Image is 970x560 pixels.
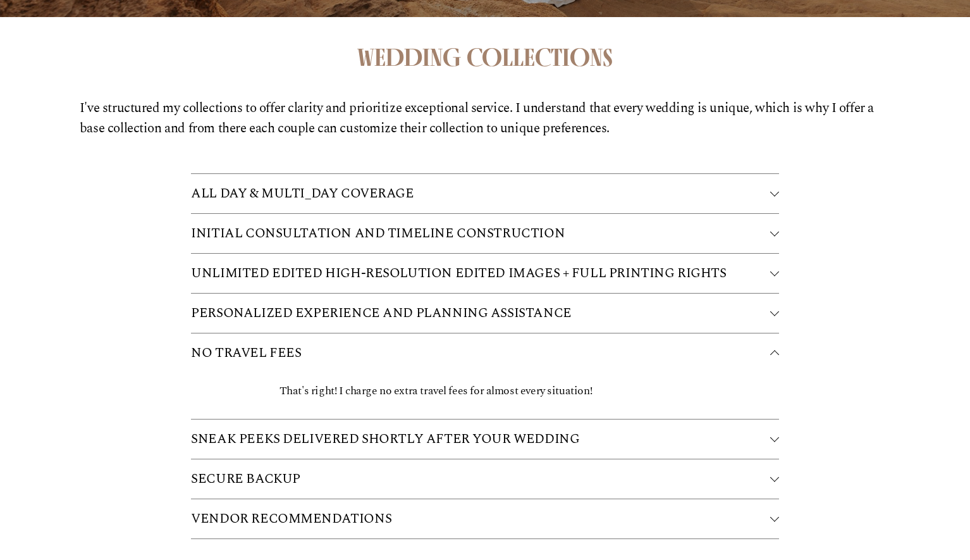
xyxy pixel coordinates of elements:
span: PERSONALIZED EXPERIENCE AND PLANNING ASSISTANCE [191,303,770,323]
button: NO TRAVEL FEES [191,333,779,373]
strong: Wedding Collections [357,42,613,72]
span: INITIAL CONSULTATION AND TIMELINE CONSTRUCTION [191,223,770,244]
span: NO TRAVEL FEES [191,343,770,363]
button: PERSONALIZED EXPERIENCE AND PLANNING ASSISTANCE [191,294,779,333]
button: ALL DAY & MULTI_DAY COVERAGE [191,174,779,213]
span: SNEAK PEEKS DELIVERED SHORTLY AFTER YOUR WEDDING [191,429,770,449]
span: SECURE BACKUP [191,469,770,489]
button: INITIAL CONSULTATION AND TIMELINE CONSTRUCTION [191,214,779,253]
span: ALL DAY & MULTI_DAY COVERAGE [191,184,770,204]
button: VENDOR RECOMMENDATIONS [191,499,779,538]
p: That's right! I charge no extra travel fees for almost every situation! [279,383,779,399]
span: UNLIMITED EDITED HIGH-RESOLUTION EDITED IMAGES + FULL PRINTING RIGHTS [191,263,770,283]
div: NO TRAVEL FEES [191,373,779,419]
button: UNLIMITED EDITED HIGH-RESOLUTION EDITED IMAGES + FULL PRINTING RIGHTS [191,254,779,293]
span: VENDOR RECOMMENDATIONS [191,509,770,529]
p: I've structured my collections to offer clarity and prioritize exceptional service. I understand ... [80,99,890,138]
button: SNEAK PEEKS DELIVERED SHORTLY AFTER YOUR WEDDING [191,420,779,459]
button: SECURE BACKUP [191,459,779,499]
